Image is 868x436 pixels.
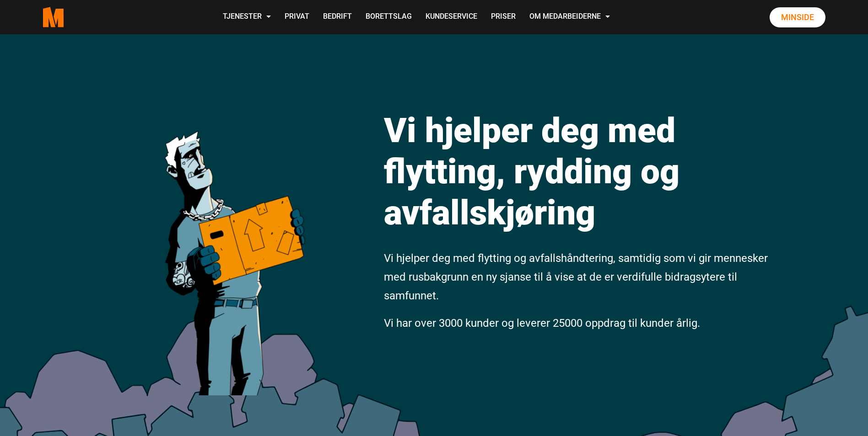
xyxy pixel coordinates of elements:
[155,89,313,395] img: medarbeiderne man icon optimized
[384,110,771,233] h1: Vi hjelper deg med flytting, rydding og avfallskjøring
[216,1,278,33] a: Tjenester
[384,317,700,330] span: Vi har over 3000 kunder og leverer 25000 oppdrag til kunder årlig.
[316,1,359,33] a: Bedrift
[770,7,825,27] a: Minside
[484,1,523,33] a: Priser
[384,252,768,302] span: Vi hjelper deg med flytting og avfallshåndtering, samtidig som vi gir mennesker med rusbakgrunn e...
[359,1,419,33] a: Borettslag
[278,1,316,33] a: Privat
[523,1,617,33] a: Om Medarbeiderne
[419,1,484,33] a: Kundeservice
